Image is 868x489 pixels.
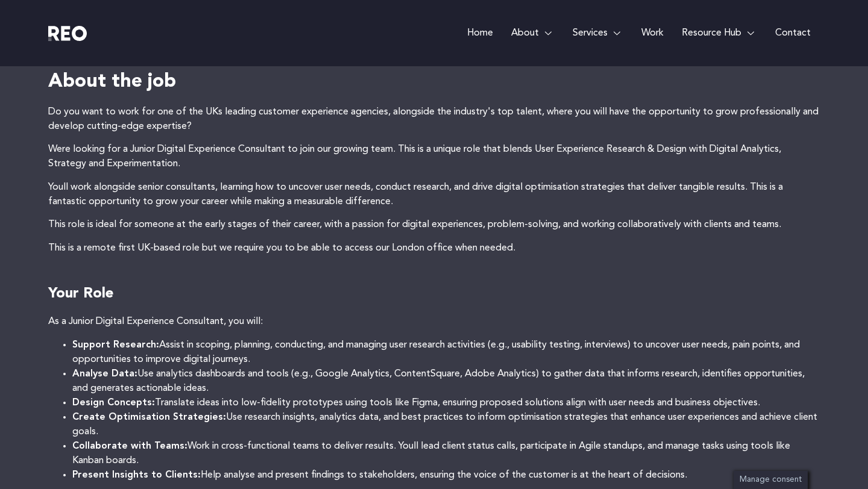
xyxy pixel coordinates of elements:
strong: Analyse Data: [72,369,137,379]
strong: Create Optimisation Strategies: [72,413,226,422]
strong: Support Research: [72,340,159,350]
strong: Design Concepts: [72,398,155,408]
li: Use analytics dashboards and tools (e.g., Google Analytics, ContentSquare, Adobe Analytics) to ga... [72,367,820,396]
h4: About the job [48,70,820,95]
li: Translate ideas into low-fidelity prototypes using tools like Figma, ensuring proposed solutions ... [72,396,820,410]
span: Manage consent [740,476,802,484]
p: Do you want to work for one of the UKs leading customer experience agencies, alongside the indust... [48,105,820,134]
li: Use research insights, analytics data, and best practices to inform optimisation strategies that ... [72,410,820,439]
p: Youll work alongside senior consultants, learning how to uncover user needs, conduct research, an... [48,180,820,209]
p: This role is ideal for someone at the early stages of their career, with a passion for digital ex... [48,217,820,232]
p: This is a remote first UK-based role but we require you to be able to access our London office wh... [48,241,820,255]
p: Were looking for a Junior Digital Experience Consultant to join our growing team. This is a uniqu... [48,142,820,171]
p: As a Junior Digital Experience Consultant, you will: [48,314,820,329]
strong: Present Insights to Clients: [72,470,201,480]
li: Help analyse and present findings to stakeholders, ensuring the voice of the customer is at the h... [72,468,820,482]
li: Work in cross-functional teams to deliver results. Youll lead client status calls, participate in... [72,439,820,468]
strong: Collaborate with Teams: [72,441,187,451]
strong: Your Role [48,287,113,301]
li: Assist in scoping, planning, conducting, and managing user research activities (e.g., usability t... [72,338,820,367]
